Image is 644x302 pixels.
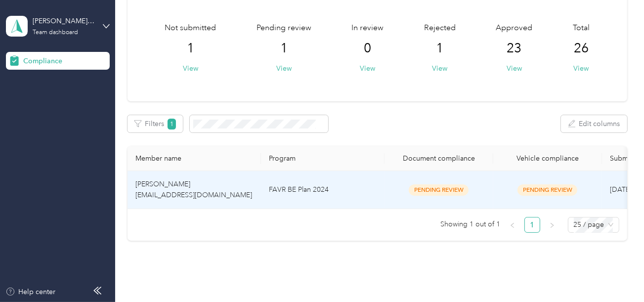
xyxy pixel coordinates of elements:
[441,217,501,232] span: Showing 1 out of 1
[33,30,78,36] div: Team dashboard
[517,184,577,196] span: Pending Review
[257,22,311,34] span: Pending review
[187,41,194,56] span: 1
[128,146,261,171] th: Member name
[544,217,560,233] button: right
[351,22,384,34] span: In review
[505,217,520,233] li: Previous Page
[432,63,447,74] button: View
[525,217,540,232] a: 1
[501,154,594,163] div: Vehicle compliance
[573,63,589,74] button: View
[364,41,371,56] span: 0
[280,41,288,56] span: 1
[392,154,485,163] div: Document compliance
[276,63,292,74] button: View
[589,247,644,302] iframe: Everlance-gr Chat Button Frame
[409,184,469,196] span: Pending Review
[135,180,252,199] span: [PERSON_NAME] [EMAIL_ADDRESS][DOMAIN_NAME]
[505,217,520,233] button: left
[183,63,198,74] button: View
[5,287,56,297] button: Help center
[507,41,521,56] span: 23
[128,115,183,132] button: Filters1
[507,63,522,74] button: View
[574,41,589,56] span: 26
[574,217,613,232] span: 25 / page
[23,56,62,66] span: Compliance
[524,217,540,233] li: 1
[544,217,560,233] li: Next Page
[549,222,555,228] span: right
[261,171,385,209] td: FAVR BE Plan 2024
[168,119,176,129] span: 1
[165,22,216,34] span: Not submitted
[573,22,590,34] span: Total
[510,222,515,228] span: left
[436,41,443,56] span: 1
[360,63,375,74] button: View
[568,217,619,233] div: Page Size
[261,146,385,171] th: Program
[33,16,94,26] div: [PERSON_NAME] Equipment
[496,22,532,34] span: Approved
[561,115,627,132] button: Edit columns
[424,22,456,34] span: Rejected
